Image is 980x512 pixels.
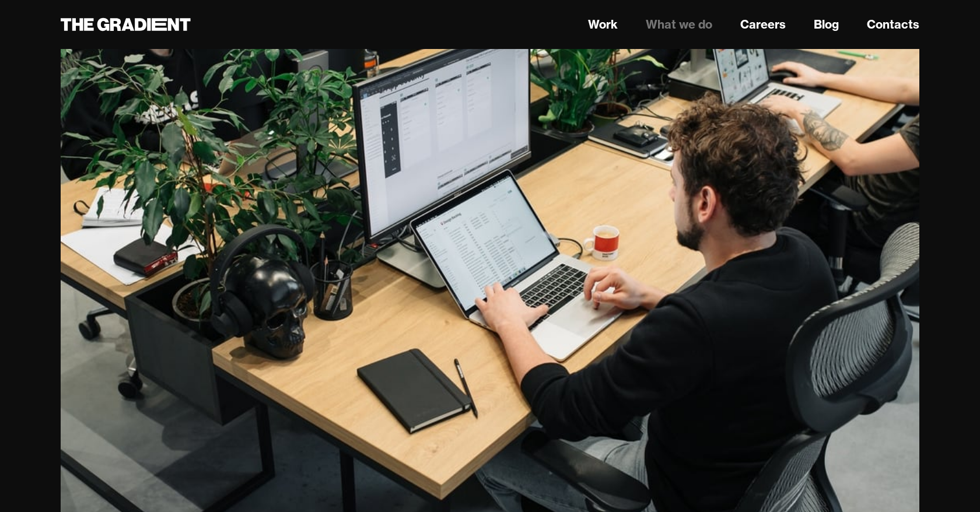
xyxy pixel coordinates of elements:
a: Careers [740,16,786,33]
a: Work [588,16,618,33]
a: Contacts [867,16,919,33]
a: What we do [646,16,712,33]
a: Blog [814,16,839,33]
